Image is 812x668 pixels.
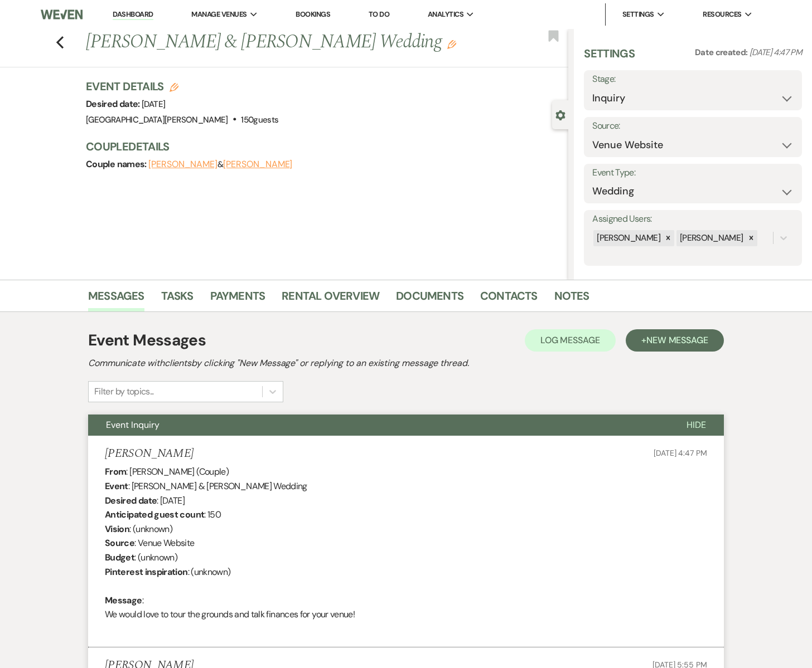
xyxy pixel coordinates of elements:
b: From [105,466,126,477]
a: Bookings [296,9,330,19]
b: Vision [105,523,129,535]
span: Date created: [695,47,750,58]
span: Hide [687,419,706,431]
b: Pinterest inspiration [105,566,188,578]
span: Couple names: [86,158,148,170]
span: Log Message [540,334,600,346]
button: +New Message [626,329,724,352]
label: Assigned Users: [592,211,794,227]
b: Anticipated guest count [105,509,204,520]
b: Event [105,480,128,492]
button: Edit [447,39,456,49]
a: Documents [396,287,463,311]
h2: Communicate with clients by clicking "New Message" or replying to an existing message thread. [88,357,724,370]
button: Hide [669,415,724,436]
button: [PERSON_NAME] [223,160,292,169]
a: Messages [88,287,144,311]
span: Analytics [428,9,463,20]
b: Source [105,537,134,549]
span: [DATE] 4:47 PM [654,448,707,458]
span: [GEOGRAPHIC_DATA][PERSON_NAME] [86,114,228,125]
a: Tasks [161,287,194,311]
span: [DATE] 4:47 PM [750,47,802,58]
button: [PERSON_NAME] [148,160,217,169]
h1: Event Messages [88,329,206,352]
div: [PERSON_NAME] [593,230,662,246]
span: Settings [622,9,654,20]
a: To Do [369,9,389,19]
button: Log Message [525,329,616,352]
b: Desired date [105,495,157,506]
span: Resources [703,9,741,20]
div: [PERSON_NAME] [676,230,745,246]
span: Event Inquiry [106,419,159,431]
label: Source: [592,118,794,134]
h5: [PERSON_NAME] [105,447,194,461]
div: Filter by topics... [94,385,154,398]
img: Weven Logo [41,3,83,26]
a: Payments [210,287,265,311]
a: Dashboard [113,9,153,20]
span: [DATE] [142,99,165,110]
a: Rental Overview [282,287,379,311]
span: & [148,159,292,170]
b: Budget [105,552,134,563]
button: Close lead details [555,109,565,120]
h3: Settings [584,46,635,70]
span: 150 guests [241,114,278,125]
b: Message [105,594,142,606]
span: New Message [646,334,708,346]
label: Event Type: [592,165,794,181]
span: Manage Venues [191,9,246,20]
div: : [PERSON_NAME] (Couple) : [PERSON_NAME] & [PERSON_NAME] Wedding : [DATE] : 150 : (unknown) : Ven... [105,465,707,636]
h3: Couple Details [86,139,557,154]
a: Contacts [480,287,538,311]
h1: [PERSON_NAME] & [PERSON_NAME] Wedding [86,29,467,56]
label: Stage: [592,71,794,87]
span: Desired date: [86,98,142,110]
button: Event Inquiry [88,415,669,436]
h3: Event Details [86,79,278,94]
a: Notes [554,287,589,311]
